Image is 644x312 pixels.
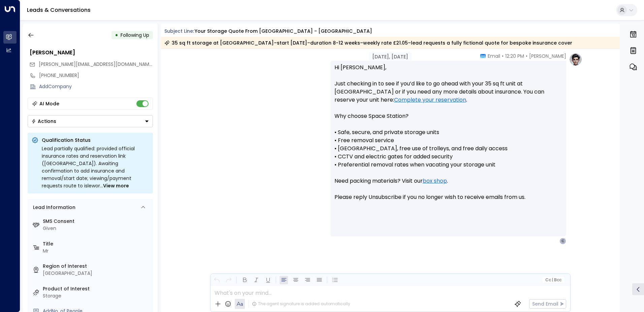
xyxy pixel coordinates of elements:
div: [GEOGRAPHIC_DATA] [43,270,150,277]
div: [PHONE_NUMBER] [39,72,153,79]
a: Leads & Conversations [27,6,91,14]
div: C [559,238,566,244]
div: AI Mode [39,100,59,107]
span: View more [103,182,129,189]
button: Redo [224,276,233,284]
div: Mr [43,248,150,255]
div: The agent signature is added automatically [252,301,350,307]
div: [PERSON_NAME] [30,49,153,57]
div: Button group with a nested menu [28,115,153,127]
a: Complete your reservation [394,96,466,104]
div: Lead partially qualified: provided official insurance rates and reservation link ([GEOGRAPHIC_DAT... [42,145,149,189]
span: Cc Bcc [545,278,561,282]
div: • [115,29,118,41]
p: Hi [PERSON_NAME], Just checking in to see if you’d like to go ahead with your 35 sq ft unit at [G... [334,63,562,209]
label: SMS Consent [43,218,150,225]
label: Product of Interest [43,285,150,292]
div: Your storage quote from [GEOGRAPHIC_DATA] - [GEOGRAPHIC_DATA] [195,28,372,35]
span: chrishealey@ndirect.co.uk [39,61,153,68]
label: Title [43,240,150,248]
div: Storage [43,292,150,300]
button: Undo [213,276,221,284]
div: Lead Information [31,204,75,211]
label: Region of Interest [43,263,150,270]
div: [DATE], [DATE] [369,52,412,61]
button: Cc|Bcc [542,277,564,283]
div: Actions [31,118,56,124]
span: [PERSON_NAME][EMAIL_ADDRESS][DOMAIN_NAME] [39,61,154,68]
div: 35 sq ft storage at [GEOGRAPHIC_DATA]–start [DATE]–duration 8-12 weeks–weekly rate £21.05–lead re... [164,40,572,46]
div: Given [43,225,150,232]
span: Following Up [121,32,149,38]
div: AddCompany [39,83,153,90]
span: | [552,278,553,282]
a: box shop [423,177,447,185]
p: Qualification Status [42,137,149,144]
span: Subject Line: [164,28,194,34]
button: Actions [28,115,153,127]
img: profile-logo.png [569,53,582,66]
